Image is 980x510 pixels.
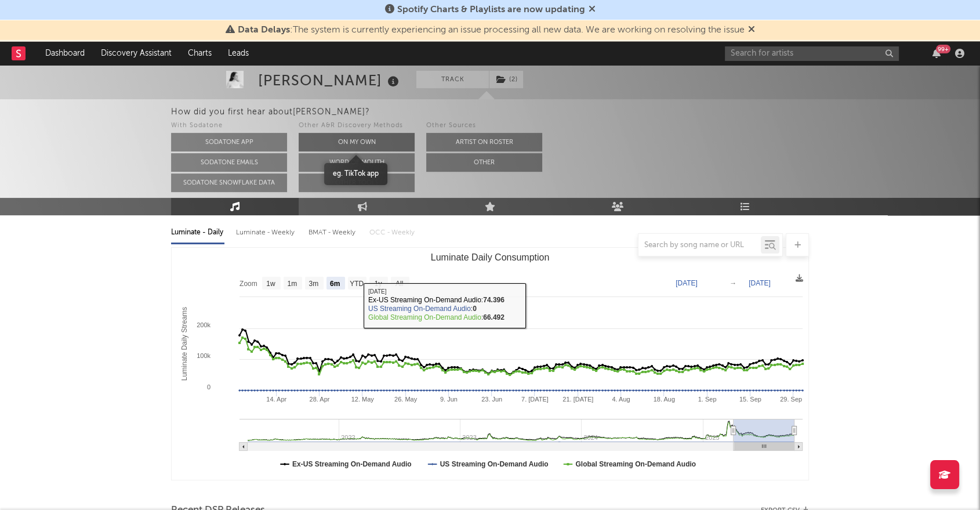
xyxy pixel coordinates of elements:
div: How did you first hear about [PERSON_NAME] ? [171,105,980,119]
text: 12. May [351,396,375,403]
button: Word Of Mouth [299,153,415,172]
a: Discovery Assistant [93,42,180,65]
div: Luminate - Weekly [236,223,297,243]
div: Other Sources [426,119,542,133]
text: 1y [375,280,382,288]
text: 26. May [394,396,418,403]
span: Data Delays [238,26,290,35]
text: Global Streaming On-Demand Audio [575,460,696,468]
text: 1w [266,280,275,288]
text: 23. Jun [481,396,502,403]
text: 29. Sep [780,396,802,403]
a: Leads [220,42,257,65]
text: 100k [197,352,210,359]
text: 3m [308,280,318,288]
text: 15. Sep [739,396,761,403]
text: YTD [350,280,364,288]
button: Sodatone Emails [171,153,287,172]
div: Luminate - Daily [171,223,224,243]
span: Spotify Charts & Playlists are now updating [397,5,585,15]
text: 14. Apr [266,396,286,403]
span: Dismiss [748,26,755,35]
text: 1m [287,280,297,288]
div: [PERSON_NAME] [258,71,402,90]
a: Dashboard [37,42,93,65]
text: 28. Apr [310,396,330,403]
button: (2) [489,71,523,88]
text: 9. Jun [440,396,458,403]
div: 99 + [936,45,950,53]
text: 6m [330,280,340,288]
button: Other Tools [299,173,415,192]
text: 200k [197,321,210,328]
button: Track [416,71,489,88]
text: → [729,279,736,287]
input: Search for artists [725,46,899,61]
text: Luminate Daily Consumption [431,252,550,262]
button: Sodatone App [171,133,287,151]
text: 4. Aug [612,396,630,403]
text: [DATE] [749,279,771,287]
button: 99+ [932,49,941,58]
div: With Sodatone [171,119,287,133]
text: 0 [207,384,210,390]
div: Other A&R Discovery Methods [299,119,415,133]
text: All [395,280,403,288]
span: ( 2 ) [489,71,524,88]
text: Zoom [239,280,257,288]
text: 21. [DATE] [562,396,593,403]
input: Search by song name or URL [638,241,761,250]
text: 7. [DATE] [521,396,549,403]
span: Dismiss [589,5,596,15]
text: Ex-US Streaming On-Demand Audio [292,460,412,468]
button: Other [426,153,542,172]
text: 1. Sep [698,396,717,403]
button: Artist on Roster [426,133,542,151]
text: 18. Aug [654,396,675,403]
a: Charts [180,42,220,65]
svg: Luminate Daily Consumption [172,248,808,480]
button: On My Own [299,133,415,151]
text: Luminate Daily Streams [180,307,188,381]
text: [DATE] [676,279,698,287]
div: BMAT - Weekly [308,223,358,243]
text: US Streaming On-Demand Audio [440,460,549,468]
button: Sodatone Snowflake Data [171,173,287,192]
span: : The system is currently experiencing an issue processing all new data. We are working on resolv... [238,26,745,35]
